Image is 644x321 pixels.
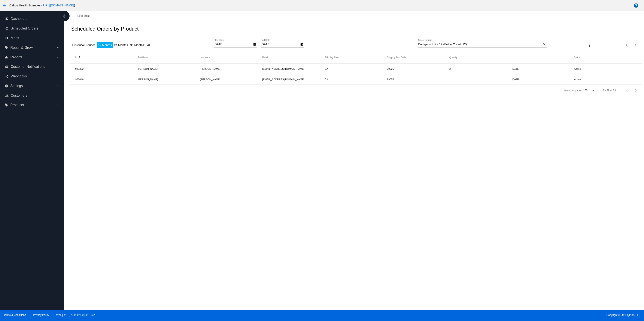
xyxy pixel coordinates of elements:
input: Select product [418,43,542,46]
span: Maps [11,36,19,40]
span: Calroy Health Sciences ( ) [9,4,75,7]
span: Webhooks [11,74,27,78]
span: Retain & Grow [10,46,33,50]
a: Privacy Policy [33,314,49,317]
mat-cell: [DATE] [512,66,574,71]
button: Clear [542,42,547,47]
mat-icon: close [543,43,546,46]
i: arrow_drop_down [56,103,60,107]
h2: Scheduled Orders by Product [71,26,139,32]
a: update Scheduled Orders [5,25,60,32]
mat-cell: 2 [449,66,512,71]
mat-cell: [EMAIL_ADDRESS][DOMAIN_NAME] [262,66,325,71]
div: 1 - 29 of 29 [603,89,616,92]
mat-cell: [EMAIL_ADDRESS][DOMAIN_NAME] [262,77,325,82]
button: Change sorting for Customer.Email [262,56,268,59]
button: Previous page [623,41,631,49]
input: End Date [261,43,299,46]
span: Settings [10,84,23,88]
mat-icon: more_vert [587,43,592,48]
i: update [5,27,9,30]
mat-cell: [DATE] [512,77,574,82]
span: 100 [583,89,587,92]
i: chevron_left [61,13,68,19]
span: Customers [11,94,27,98]
input: Start Date [214,43,252,46]
a: Terms & Conditions [4,314,26,317]
span: Customer Notifications [11,65,45,69]
mat-cell: CA [325,77,387,82]
i: arrow_drop_down [56,84,60,88]
span: Dashboard [11,17,27,21]
a: share Webhooks [5,73,60,80]
mat-cell: 1 [449,77,512,82]
span: Scheduled Orders [11,27,38,30]
button: Change sorting for Id [75,56,77,59]
button: Change sorting for Quantity [449,56,457,59]
mat-cell: [PERSON_NAME] [200,66,262,71]
a: people_outline Customers [5,92,60,99]
i: map [5,36,9,40]
mat-cell: 968646 [75,77,137,82]
button: Change sorting for ShippingState [325,56,338,59]
a: map Maps [5,35,60,41]
i: settings [5,84,8,88]
i: dashboard [5,17,9,21]
mat-cell: 90025 [387,66,449,71]
span: Copyright © 2024 QPilot, LLC [326,314,640,317]
a: Dashboard [77,13,94,19]
mat-icon: arrow_back [2,3,7,8]
mat-cell: [PERSON_NAME] [138,66,200,71]
i: share [5,75,9,78]
i: arrow_drop_down [56,56,60,59]
i: local_offer [5,103,8,107]
span: Reports [10,55,22,59]
button: Previous page [623,86,631,95]
mat-cell: [PERSON_NAME] [200,77,262,82]
span: Products [10,103,24,107]
mat-cell: Active [574,77,636,82]
a: [URL][DOMAIN_NAME] [42,4,74,7]
button: Change sorting for Customer.LastName [200,56,210,59]
mat-cell: Active [574,66,636,71]
a: dashboard Dashboard [5,15,60,22]
mat-cell: CA [325,66,387,71]
mat-cell: 983362 [75,66,137,71]
button: Change sorting for Customer.FirstName [138,56,148,59]
mat-cell: [PERSON_NAME] [138,77,200,82]
button: Next page [631,41,640,49]
i: people_outline [5,94,9,97]
li: 24 Months [113,42,129,48]
button: Next page [631,86,640,95]
i: email [5,65,9,68]
i: arrow_drop_down [56,46,60,49]
li: All [146,42,152,48]
mat-select: Items per page: [583,89,595,92]
li: 12 Months [97,42,113,48]
a: email Customer Notifications [5,63,60,70]
i: equalizer [5,56,8,59]
button: Change sorting for Status [574,56,580,59]
li: Historical Period: [71,42,96,48]
mat-cell: 93555 [387,77,449,82]
button: Change sorting for ShippingPostcode [387,56,406,59]
li: 36 Months [129,42,145,48]
a: Web:[DATE] API:2025.08.11.1937 [56,314,95,317]
mat-icon: help [634,3,639,8]
i: local_offer [5,46,8,49]
button: Open calendar [252,42,257,46]
div: Items per page: [563,89,581,92]
button: Open calendar [299,42,304,46]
